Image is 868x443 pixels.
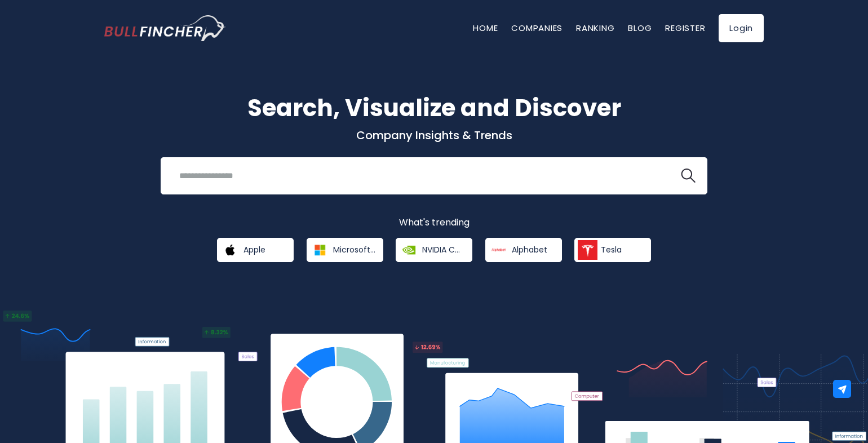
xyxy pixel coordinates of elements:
[628,22,652,34] a: Blog
[576,22,614,34] a: Ranking
[243,245,265,255] span: Apple
[217,238,294,262] a: Apple
[574,238,651,262] a: Tesla
[104,128,764,143] p: Company Insights & Trends
[104,15,226,41] img: Bullfincher logo
[601,245,622,255] span: Tesla
[104,90,764,126] h1: Search, Visualize and Discover
[307,238,383,262] a: Microsoft Corporation
[473,22,498,34] a: Home
[396,238,472,262] a: NVIDIA Corporation
[681,169,696,183] img: search icon
[104,15,225,41] a: Go to homepage
[511,22,563,34] a: Companies
[665,22,705,34] a: Register
[719,14,764,42] a: Login
[422,245,464,255] span: NVIDIA Corporation
[333,245,375,255] span: Microsoft Corporation
[512,245,547,255] span: Alphabet
[104,217,764,229] p: What's trending
[485,238,562,262] a: Alphabet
